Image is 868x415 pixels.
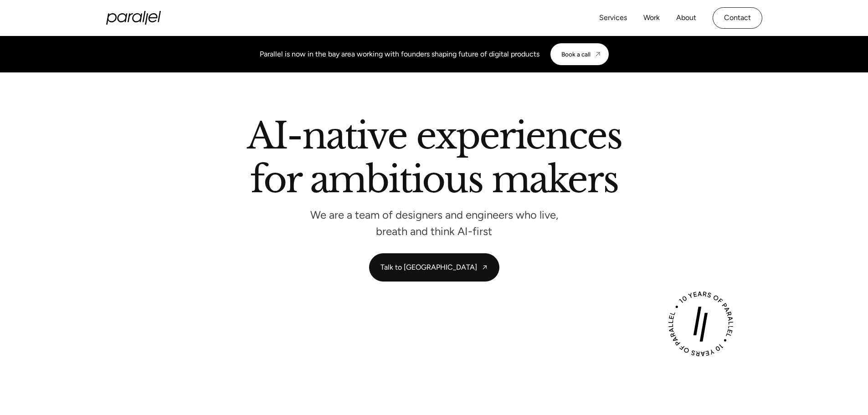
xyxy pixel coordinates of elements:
div: Book a call [561,51,591,58]
a: Book a call [550,43,609,65]
a: Contact [713,7,762,29]
p: We are a team of designers and engineers who live, breath and think AI-first [298,211,571,235]
a: About [676,11,696,25]
div: Parallel is now in the bay area working with founders shaping future of digital products [260,49,539,60]
img: CTA arrow image [594,51,601,58]
a: Services [599,11,627,25]
h2: AI-native experiences for ambitious makers [175,118,694,201]
a: home [106,11,161,25]
a: Work [643,11,660,25]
